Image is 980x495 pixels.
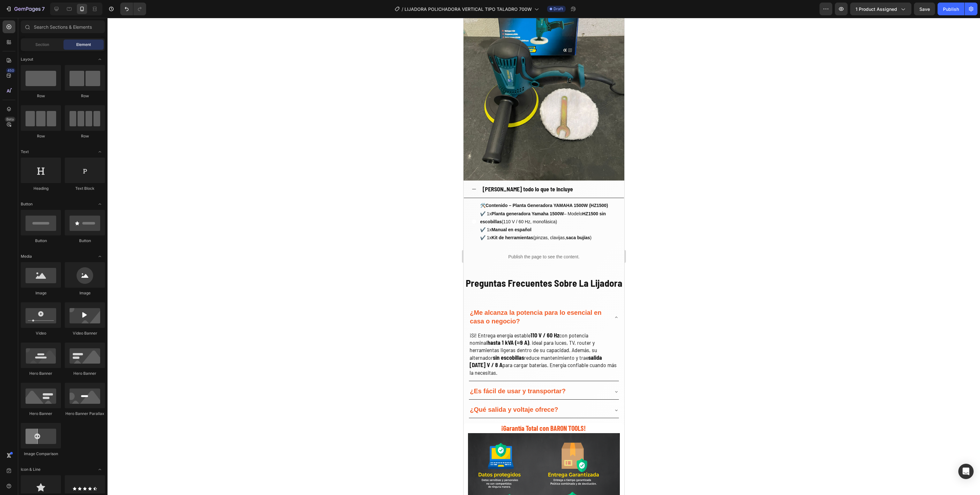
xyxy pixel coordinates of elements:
div: Video [21,330,61,336]
span: LIJADORA POLICHADORA VERTICAL TIPO TALADRO 700W [405,6,532,12]
span: Media [21,254,32,259]
span: Save [919,6,930,12]
span: Toggle open [95,464,105,475]
button: 7 [3,3,48,15]
div: Row [21,133,61,139]
button: Publish [938,3,964,15]
div: Beta [5,117,15,122]
button: 1 product assigned [850,3,911,15]
iframe: Design area [464,18,624,495]
div: Text Block [65,186,105,191]
span: Text [21,149,29,155]
span: Toggle open [95,199,105,209]
span: Toggle open [95,54,105,64]
span: 1 product assigned [856,6,897,12]
span: / [402,6,403,12]
div: Hero Banner [21,411,61,417]
span: Toggle open [95,251,105,262]
div: 450 [6,68,15,73]
p: 7 [42,5,45,13]
div: Heading [21,186,61,191]
div: Image [21,290,61,296]
div: Row [65,93,105,99]
span: Section [35,42,49,48]
div: Hero Banner Parallax [65,411,105,417]
div: Button [65,238,105,244]
span: Icon & Line [21,467,41,472]
div: Open Intercom Messenger [958,464,974,479]
span: Toggle open [95,147,105,157]
div: Undo/Redo [120,3,146,15]
div: Row [21,93,61,99]
div: Hero Banner [65,371,105,376]
input: Search Sections & Elements [21,20,105,33]
div: Image [65,290,105,296]
div: Hero Banner [21,371,61,376]
div: Video Banner [65,330,105,336]
span: Layout [21,56,33,62]
div: Button [21,238,61,244]
span: Draft [553,6,563,12]
div: Publish [943,6,959,12]
button: Save [914,3,935,15]
div: Row [65,133,105,139]
span: Element [76,42,91,48]
span: Button [21,201,33,207]
div: Image Comparison [21,451,61,457]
